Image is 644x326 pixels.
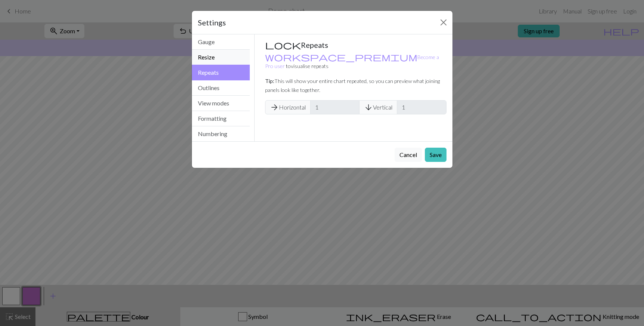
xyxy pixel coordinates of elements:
[265,54,439,69] a: Become a Pro user
[359,100,397,114] span: Vertical
[425,148,447,162] button: Save
[192,65,250,80] button: Repeats
[192,34,250,50] button: Gauge
[192,50,250,65] button: Resize
[192,96,250,111] button: View modes
[364,102,373,113] span: arrow_downward
[265,78,274,84] strong: Tip:
[198,17,226,28] h5: Settings
[438,16,449,28] button: Close
[270,102,279,113] span: arrow_forward
[265,40,447,49] h5: Repeats
[192,126,250,141] button: Numbering
[265,52,417,62] span: workspace_premium
[265,100,311,114] span: Horizontal
[265,54,439,69] small: to visualise repeats
[192,80,250,96] button: Outlines
[192,111,250,126] button: Formatting
[265,78,440,93] small: This will show your entire chart repeated, so you can preview what joining panels look like toget...
[395,148,422,162] button: Cancel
